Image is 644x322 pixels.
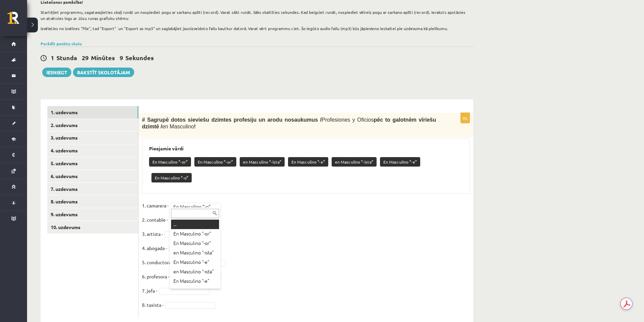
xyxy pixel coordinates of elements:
[171,220,219,229] div: ...
[171,248,219,257] div: en Masculino “-ista”
[171,229,219,239] div: En Masculino “-or”
[171,239,219,248] div: En Masculino “-or”
[171,267,219,276] div: en Masculino “-ista”
[171,257,219,267] div: En Masculino “-e”
[171,276,219,286] div: En Masculino “-e”
[171,286,219,295] div: En Masculino “-o”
